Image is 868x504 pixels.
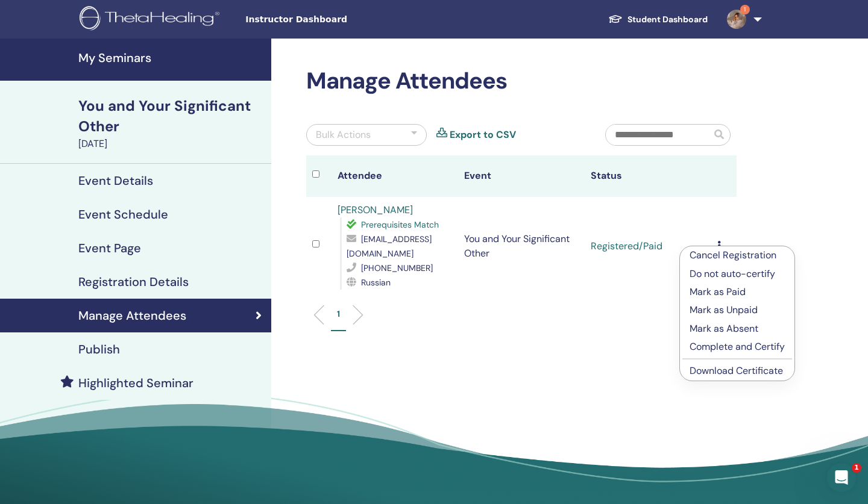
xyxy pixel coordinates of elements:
[599,8,717,31] a: Student Dashboard
[740,5,750,14] span: 1
[361,263,433,273] span: [PHONE_NUMBER]
[337,308,340,320] p: 1
[827,463,856,492] iframe: Intercom live chat
[450,128,516,142] a: Export to CSV
[690,364,783,377] a: Download Certificate
[347,234,432,259] span: [EMAIL_ADDRESS][DOMAIN_NAME]
[585,155,711,197] th: Status
[361,219,439,230] span: Prerequisites Match
[78,342,120,356] h4: Publish
[690,285,785,299] p: Mark as Paid
[78,308,186,323] h4: Manage Attendees
[332,155,458,197] th: Attendee
[245,13,426,26] span: Instructor Dashboard
[316,128,371,142] div: Bulk Actions
[71,96,271,151] a: You and Your Significant Other[DATE]
[78,96,264,137] div: You and Your Significant Other
[690,248,785,263] p: Cancel Registration
[361,277,391,288] span: Russian
[78,173,153,188] h4: Event Details
[78,376,193,390] h4: Highlighted Seminar
[690,340,785,354] p: Complete and Certify
[690,322,785,336] p: Mark as Absent
[727,10,746,29] img: default.jpg
[78,275,189,289] h4: Registration Details
[690,267,785,281] p: Do not auto-certify
[458,197,585,296] td: You and Your Significant Other
[78,137,264,151] div: [DATE]
[78,241,141,255] h4: Event Page
[608,14,623,24] img: graduation-cap-white.svg
[80,6,224,33] img: logo.png
[78,51,264,65] h4: My Seminars
[78,207,168,222] h4: Event Schedule
[338,204,413,216] a: [PERSON_NAME]
[690,303,785,317] p: Mark as Unpaid
[852,463,861,473] span: 1
[458,155,585,197] th: Event
[306,67,737,95] h2: Manage Attendees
